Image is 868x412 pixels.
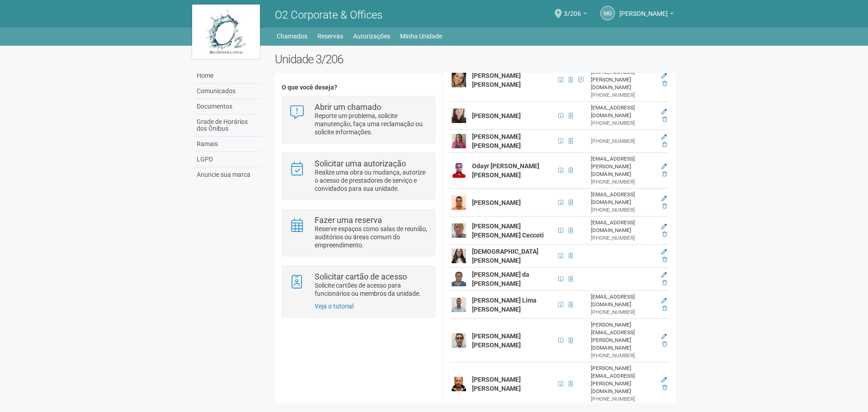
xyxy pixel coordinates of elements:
[452,298,466,312] img: user.png
[661,223,667,230] a: Editar membro
[400,30,442,43] a: Minha Unidade
[472,223,544,239] strong: [PERSON_NAME] [PERSON_NAME] Ceccoti
[452,223,466,238] img: user.png
[619,1,668,17] span: Monica Guedes
[662,341,667,347] a: Excluir membro
[564,1,581,17] span: 3/206
[661,249,667,255] a: Editar membro
[591,321,656,352] div: [PERSON_NAME][EMAIL_ADDRESS][PERSON_NAME][DOMAIN_NAME]
[289,103,428,136] a: Abrir um chamado Reporte um problema, solicite manutenção, faça uma reclamação ou solicite inform...
[315,225,428,249] p: Reserve espaços como salas de reunião, auditórios ou áreas comum do empreendimento.
[452,333,466,348] img: user.png
[662,171,667,177] a: Excluir membro
[662,203,667,209] a: Excluir membro
[289,216,428,249] a: Fazer uma reserva Reserve espaços como salas de reunião, auditórios ou áreas comum do empreendime...
[315,215,382,225] strong: Fazer uma reserva
[194,167,261,182] a: Anuncie sua marca
[452,272,466,286] img: user.png
[472,376,521,392] strong: [PERSON_NAME] [PERSON_NAME]
[452,109,466,123] img: user.png
[192,5,260,59] img: logo.jpg
[661,298,667,304] a: Editar membro
[661,377,667,383] a: Editar membro
[591,119,656,127] div: [PHONE_NUMBER]
[194,114,261,137] a: Grade de Horários dos Ônibus
[591,191,656,206] div: [EMAIL_ADDRESS][DOMAIN_NAME]
[661,134,667,140] a: Editar membro
[619,11,674,19] a: [PERSON_NAME]
[591,395,656,403] div: [PHONE_NUMBER]
[194,137,261,152] a: Ramais
[662,384,667,391] a: Excluir membro
[317,30,343,43] a: Reservas
[600,6,615,20] a: MG
[277,30,307,43] a: Chamados
[275,52,676,66] h2: Unidade 3/206
[662,116,667,123] a: Excluir membro
[591,365,656,395] div: [PERSON_NAME][EMAIL_ADDRESS][PERSON_NAME][DOMAIN_NAME]
[452,249,466,263] img: user.png
[591,219,656,234] div: [EMAIL_ADDRESS][DOMAIN_NAME]
[289,273,428,298] a: Solicitar cartão de acesso Solicite cartões de acesso para funcionários ou membros da unidade.
[662,142,667,148] a: Excluir membro
[564,11,587,19] a: 3/206
[472,297,537,313] strong: [PERSON_NAME] Lima [PERSON_NAME]
[591,137,656,145] div: [PHONE_NUMBER]
[591,293,656,308] div: [EMAIL_ADDRESS][DOMAIN_NAME]
[315,112,428,136] p: Reporte um problema, solicite manutenção, faça uma reclamação ou solicite informações.
[452,134,466,148] img: user.png
[315,272,407,281] strong: Solicitar cartão de acesso
[591,234,656,242] div: [PHONE_NUMBER]
[472,133,521,149] strong: [PERSON_NAME] [PERSON_NAME]
[661,163,667,170] a: Editar membro
[661,109,667,115] a: Editar membro
[662,279,667,286] a: Excluir membro
[315,168,428,193] p: Realize uma obra ou mudança, autorize o acesso de prestadores de serviço e convidados para sua un...
[591,155,656,178] div: [EMAIL_ADDRESS][PERSON_NAME][DOMAIN_NAME]
[591,206,656,214] div: [PHONE_NUMBER]
[472,199,521,206] strong: [PERSON_NAME]
[194,84,261,99] a: Comunicados
[591,178,656,186] div: [PHONE_NUMBER]
[315,303,354,310] a: Veja o tutorial
[472,332,521,349] strong: [PERSON_NAME] [PERSON_NAME]
[315,102,381,112] strong: Abrir um chamado
[662,305,667,312] a: Excluir membro
[472,112,521,119] strong: [PERSON_NAME]
[662,256,667,263] a: Excluir membro
[661,333,667,340] a: Editar membro
[452,163,466,178] img: user.png
[591,352,656,360] div: [PHONE_NUMBER]
[662,231,667,237] a: Excluir membro
[472,271,529,287] strong: [PERSON_NAME] da [PERSON_NAME]
[472,72,521,88] strong: [PERSON_NAME] [PERSON_NAME]
[591,308,656,316] div: [PHONE_NUMBER]
[452,195,466,210] img: user.png
[194,99,261,114] a: Documentos
[661,73,667,79] a: Editar membro
[472,248,538,264] strong: [DEMOGRAPHIC_DATA][PERSON_NAME]
[591,91,656,99] div: [PHONE_NUMBER]
[661,195,667,202] a: Editar membro
[452,73,466,87] img: user.png
[289,160,428,193] a: Solicitar uma autorização Realize uma obra ou mudança, autorize o acesso de prestadores de serviç...
[472,162,539,179] strong: Odayr [PERSON_NAME] [PERSON_NAME]
[194,152,261,167] a: LGPD
[353,30,390,43] a: Autorizações
[452,377,466,391] img: user.png
[591,104,656,119] div: [EMAIL_ADDRESS][DOMAIN_NAME]
[275,9,382,21] span: O2 Corporate & Offices
[194,68,261,84] a: Home
[591,61,656,91] div: [PERSON_NAME][EMAIL_ADDRESS][PERSON_NAME][DOMAIN_NAME]
[282,84,435,91] h4: O que você deseja?
[315,159,406,168] strong: Solicitar uma autorização
[315,281,428,298] p: Solicite cartões de acesso para funcionários ou membros da unidade.
[661,272,667,278] a: Editar membro
[662,81,667,87] a: Excluir membro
